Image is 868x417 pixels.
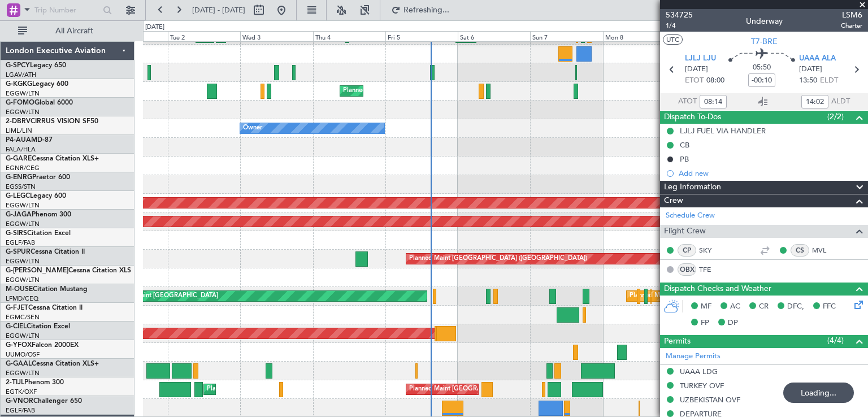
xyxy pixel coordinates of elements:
[145,23,164,32] div: [DATE]
[6,305,83,311] a: G-FJETCessna Citation II
[6,249,31,255] span: G-SPUR
[6,379,64,386] a: 2-TIJLPhenom 300
[812,245,837,255] a: MVL
[6,294,38,303] a: LFMD/CEQ
[6,155,99,162] a: G-GARECessna Citation XLS+
[751,36,778,47] span: T7-BRE
[6,99,34,106] span: G-FOMO
[680,140,689,150] div: CB
[664,335,691,348] span: Permits
[6,201,40,210] a: EGGW/LTN
[787,301,804,312] span: DFC,
[6,137,53,144] a: P4-AUAMD-87
[6,62,66,69] a: G-SPCYLegacy 650
[6,305,28,311] span: G-FJET
[34,2,99,19] input: Trip Number
[6,99,73,106] a: G-FOMOGlobal 6000
[6,398,33,405] span: G-VNOR
[666,210,715,221] a: Schedule Crew
[6,211,71,218] a: G-JAGAPhenom 300
[6,360,32,367] span: G-GAAL
[192,5,245,15] span: [DATE] - [DATE]
[728,318,738,329] span: DP
[6,118,98,125] a: 2-DBRVCIRRUS VISION SF50
[6,211,32,218] span: G-JAGA
[680,367,718,376] div: UAAA LDG
[6,238,35,247] a: EGLF/FAB
[386,1,454,19] button: Refreshing...
[841,21,862,31] span: Charter
[6,388,37,396] a: EGTK/OXF
[6,108,40,116] a: EGGW/LTN
[685,75,704,86] span: ETOT
[6,220,40,228] a: EGGW/LTN
[385,31,458,41] div: Fri 5
[663,34,683,45] button: UTC
[409,381,587,398] div: Planned Maint [GEOGRAPHIC_DATA] ([GEOGRAPHIC_DATA])
[313,31,385,41] div: Thu 4
[701,301,711,312] span: MF
[6,71,36,79] a: LGAV/ATH
[746,15,783,27] div: Underway
[680,381,724,390] div: TURKEY OVF
[6,62,30,69] span: G-SPCY
[6,193,30,199] span: G-LEGC
[753,62,771,73] span: 05:50
[6,406,35,415] a: EGLF/FAB
[664,225,706,238] span: Flight Crew
[6,137,31,144] span: P4-AUA
[6,323,70,330] a: G-CIELCitation Excel
[630,288,737,305] div: Planned Maint [GEOGRAPHIC_DATA]
[730,301,740,312] span: AC
[759,301,769,312] span: CR
[6,379,24,386] span: 2-TIJL
[6,145,36,154] a: FALA/HLA
[6,350,40,359] a: UUMO/OSF
[664,194,683,207] span: Crew
[6,276,40,284] a: EGGW/LTN
[6,193,66,199] a: G-LEGCLegacy 600
[799,75,817,86] span: 13:50
[6,313,40,322] a: EGMC/SEN
[6,332,40,340] a: EGGW/LTN
[6,267,68,274] span: G-[PERSON_NAME]
[783,383,854,403] div: Loading...
[6,164,40,172] a: EGNR/CEG
[240,31,313,41] div: Wed 3
[680,126,766,136] div: LJLJ FUEL VIA HANDLER
[6,342,79,349] a: G-YFOXFalcon 2000EX
[678,263,696,276] div: OBX
[6,369,40,377] a: EGGW/LTN
[6,286,33,293] span: M-OUSE
[831,96,850,107] span: ALDT
[6,286,88,293] a: M-OUSECitation Mustang
[6,323,27,330] span: G-CIEL
[699,264,724,275] a: TFE
[799,64,822,75] span: [DATE]
[827,335,844,346] span: (4/4)
[841,9,862,21] span: LSM6
[679,168,862,178] div: Add new
[799,53,836,64] span: UAAA ALA
[6,360,99,367] a: G-GAALCessna Citation XLS+
[6,230,71,237] a: G-SIRSCitation Excel
[664,181,721,194] span: Leg Information
[678,244,696,257] div: CP
[409,250,587,267] div: Planned Maint [GEOGRAPHIC_DATA] ([GEOGRAPHIC_DATA])
[6,118,31,125] span: 2-DBRV
[791,244,809,257] div: CS
[6,342,32,349] span: G-YFOX
[6,267,131,274] a: G-[PERSON_NAME]Cessna Citation XLS
[664,111,721,124] span: Dispatch To-Dos
[685,53,716,64] span: LJLJ LJU
[6,155,32,162] span: G-GARE
[6,257,40,266] a: EGGW/LTN
[666,351,721,362] a: Manage Permits
[6,398,82,405] a: G-VNORChallenger 650
[6,81,32,88] span: G-KGKG
[343,82,521,99] div: Planned Maint [GEOGRAPHIC_DATA] ([GEOGRAPHIC_DATA])
[801,95,828,108] input: --:--
[6,230,27,237] span: G-SIRS
[666,9,693,21] span: 534725
[680,154,689,164] div: PB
